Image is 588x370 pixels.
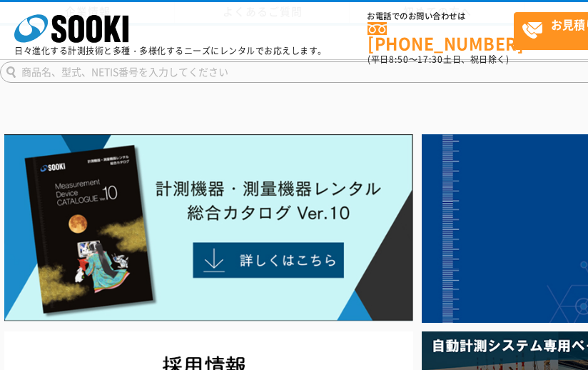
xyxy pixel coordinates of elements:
span: 17:30 [417,53,443,66]
img: Catalog Ver10 [4,134,413,322]
span: (平日 ～ 土日、祝日除く) [367,53,509,66]
p: 日々進化する計測技術と多種・多様化するニーズにレンタルでお応えします。 [14,46,327,55]
span: お電話でのお問い合わせは [367,12,514,21]
span: 8:50 [389,53,409,66]
a: [PHONE_NUMBER] [367,22,514,51]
